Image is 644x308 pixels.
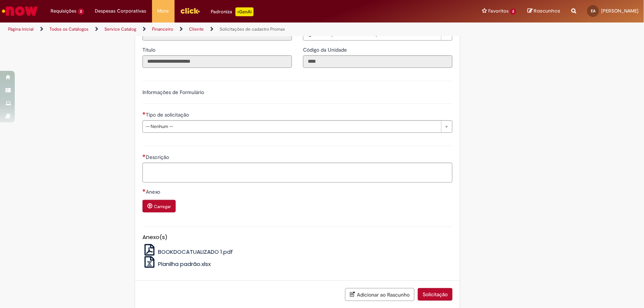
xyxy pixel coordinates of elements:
label: Somente leitura - Código da Unidade [303,46,348,53]
span: Anexo [146,188,162,195]
textarea: Descrição [142,163,452,183]
a: Service Catalog [104,26,136,32]
button: Solicitação [418,288,452,301]
span: Descrição [146,154,171,160]
span: Somente leitura - Título [142,46,157,53]
span: Necessários [142,112,146,115]
span: Rascunhos [534,7,560,14]
span: Somente leitura - Código da Unidade [303,46,348,53]
span: [PERSON_NAME] [601,8,638,14]
button: Adicionar ao Rascunho [345,288,414,301]
img: click_logo_yellow_360x200.png [180,5,200,16]
div: Padroniza [211,7,254,16]
a: BOOKDOCATUALIZADO 1.pdf [142,248,233,256]
span: Favoritos [488,7,509,15]
a: Planilha padrão.xlsx [142,260,211,268]
input: Código da Unidade [303,55,452,68]
p: +GenAi [235,7,254,16]
span: 2 [510,8,516,15]
label: Informações de Formulário [142,89,204,96]
a: Página inicial [8,26,34,32]
ul: Trilhas de página [6,23,424,36]
label: Somente leitura - Título [142,46,157,53]
span: Necessários [142,154,146,157]
span: 2 [78,8,84,15]
a: Cliente [189,26,204,32]
a: Solicitações de cadastro Promax [220,26,285,32]
span: -- Nenhum -- [146,121,437,132]
a: Todos os Catálogos [49,26,89,32]
span: BOOKDOCATUALIZADO 1.pdf [158,248,233,256]
span: More [158,7,169,15]
input: Título [142,55,292,68]
h5: Anexo(s) [142,234,452,240]
span: Tipo de solicitação [146,111,190,118]
span: Planilha padrão.xlsx [158,260,211,268]
button: Carregar anexo de Anexo Required [142,200,176,212]
span: EA [591,8,595,13]
span: Despesas Corporativas [95,7,147,15]
a: Financeiro [152,26,173,32]
span: Requisições [51,7,76,15]
a: Rascunhos [527,8,560,15]
img: ServiceNow [1,4,39,18]
span: Necessários [142,189,146,192]
small: Carregar [154,204,171,210]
